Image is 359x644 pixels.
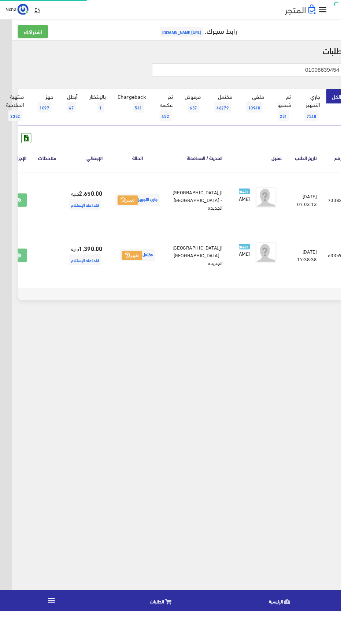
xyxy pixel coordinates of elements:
[176,181,240,240] td: ال[GEOGRAPHIC_DATA] - [GEOGRAPHIC_DATA] الجديده
[34,151,65,181] th: ملاحظات
[198,108,210,119] span: 637
[118,94,160,124] a: Chargeback541
[240,151,303,181] th: عميل
[167,25,249,39] a: رابط متجرك:[URL][DOMAIN_NAME]
[140,108,152,119] span: 541
[36,5,42,15] u: EN
[303,240,340,298] td: [DATE] 17:38:38
[62,94,88,124] a: أبطل47
[103,108,110,119] span: 1
[176,240,240,298] td: ال[GEOGRAPHIC_DATA] - [GEOGRAPHIC_DATA] الجديده
[188,94,218,124] a: مرفوض637
[114,151,176,181] th: الحالة
[33,4,45,17] a: EN
[65,240,114,298] td: جنيه
[303,181,340,240] td: [DATE] 07:03:13
[218,94,251,124] a: مكتمل46279
[283,629,298,638] span: الرئيسية
[251,94,285,124] a: ملغي10940
[32,94,62,124] a: جهز1097
[269,255,291,277] img: avatar.png
[65,181,114,240] td: جنيه
[335,5,345,16] i: 
[70,108,80,119] span: 47
[83,199,108,208] strong: 2,650.00
[259,108,277,119] span: 10940
[122,204,168,217] span: جاري التجهيز
[73,268,106,279] span: نقدا عند الإستلام
[300,5,333,16] img: .
[88,94,118,124] a: بالإنتظار1
[126,262,163,275] span: مكتمل
[285,94,313,132] a: تم شحنها251
[6,4,30,15] a: ... Noha
[19,26,51,40] a: اشتراكك
[83,257,108,266] strong: 1,390.00
[124,206,145,216] button: تغيير
[176,151,240,181] th: المدينة / المحافظة
[40,108,54,119] span: 1097
[108,624,234,642] a: الطلبات
[158,629,173,638] span: الطلبات
[49,628,59,637] i: 
[65,151,114,181] th: اﻹجمالي
[249,257,263,263] span: 28461
[303,151,340,181] th: تاريخ الطلب
[226,108,243,119] span: 46279
[4,151,34,181] th: الإجراءات
[73,210,106,221] span: نقدا عند الإستلام
[128,264,150,274] button: تغيير
[252,255,263,271] a: 28461 [PERSON_NAME]
[18,4,30,16] img: ...
[160,94,188,132] a: تم عكسه452
[6,5,17,14] span: Noha
[293,116,305,127] span: 251
[321,116,336,127] span: 7548
[9,116,23,127] span: 2352
[168,116,180,127] span: 452
[169,28,214,39] span: [URL][DOMAIN_NAME]
[234,624,359,642] a: الرئيسية
[252,197,263,213] a: 28461 [PERSON_NAME]
[313,94,344,132] a: جاري التجهيز7548
[269,197,291,219] img: avatar.png
[249,199,263,205] span: 28461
